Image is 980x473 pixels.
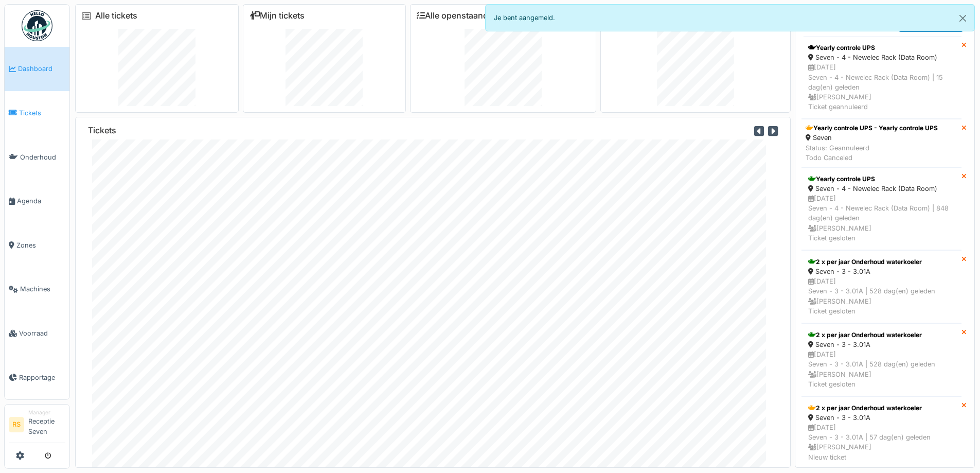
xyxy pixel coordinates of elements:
[22,10,52,41] img: Badge_color-CXgf-gQk.svg
[5,223,69,268] a: Zones
[20,152,65,162] span: Onderhoud
[801,323,961,396] a: 2 x per jaar Onderhoud waterkoeler Seven - 3 - 3.01A [DATE]Seven - 3 - 3.01A | 528 dag(en) gelede...
[5,355,69,399] a: Rapportage
[95,11,137,21] a: Alle tickets
[19,108,65,118] span: Tickets
[801,167,961,250] a: Yearly controle UPS Seven - 4 - Newelec Rack (Data Room) [DATE]Seven - 4 - Newelec Rack (Data Roo...
[5,135,69,179] a: Onderhoud
[808,330,955,340] div: 2 x per jaar Onderhoud waterkoeler
[806,143,938,163] div: Status: Geannuleerd
[17,196,65,206] span: Agenda
[801,36,961,119] a: Yearly controle UPS Seven - 4 - Newelec Rack (Data Room) [DATE]Seven - 4 - Newelec Rack (Data Roo...
[19,373,65,382] span: Rapportage
[808,194,955,243] div: [DATE] Seven - 4 - Newelec Rack (Data Room) | 848 dag(en) geleden [PERSON_NAME] Ticket gesloten
[808,349,955,389] div: [DATE] Seven - 3 - 3.01A | 528 dag(en) geleden [PERSON_NAME] Ticket gesloten
[808,340,955,349] div: Seven - 3 - 3.01A
[801,396,961,469] a: 2 x per jaar Onderhoud waterkoeler Seven - 3 - 3.01A [DATE]Seven - 3 - 3.01A | 57 dag(en) geleden...
[9,417,24,432] li: RS
[801,250,961,323] a: 2 x per jaar Onderhoud waterkoeler Seven - 3 - 3.01A [DATE]Seven - 3 - 3.01A | 528 dag(en) gelede...
[9,409,65,443] a: RS ManagerReceptie Seven
[808,423,955,462] div: [DATE] Seven - 3 - 3.01A | 57 dag(en) geleden [PERSON_NAME] Nieuw ticket
[20,284,65,294] span: Machines
[485,4,975,31] div: Je bent aangemeld.
[808,413,955,423] div: Seven - 3 - 3.01A
[28,409,65,416] div: Manager
[88,126,116,135] h6: Tickets
[5,47,69,91] a: Dashboard
[808,174,955,184] div: Yearly controle UPS
[28,409,65,441] li: Receptie Seven
[806,154,852,162] span: translation missing: nl.notification.todo_canceled
[808,267,955,276] div: Seven - 3 - 3.01A
[806,133,938,143] div: Seven
[250,11,305,21] a: Mijn tickets
[808,43,955,52] div: Yearly controle UPS
[808,52,955,62] div: Seven - 4 - Newelec Rack (Data Room)
[16,240,65,250] span: Zones
[19,328,65,338] span: Voorraad
[808,404,955,413] div: 2 x per jaar Onderhoud waterkoeler
[806,124,938,133] div: Yearly controle UPS - Yearly controle UPS
[808,276,955,316] div: [DATE] Seven - 3 - 3.01A | 528 dag(en) geleden [PERSON_NAME] Ticket gesloten
[808,62,955,112] div: [DATE] Seven - 4 - Newelec Rack (Data Room) | 15 dag(en) geleden [PERSON_NAME] Ticket geannuleerd
[951,5,974,32] button: Close
[5,91,69,135] a: Tickets
[18,64,65,74] span: Dashboard
[5,311,69,356] a: Voorraad
[417,11,516,21] a: Alle openstaande taken
[5,179,69,223] a: Agenda
[808,257,955,267] div: 2 x per jaar Onderhoud waterkoeler
[5,267,69,311] a: Machines
[808,184,955,194] div: Seven - 4 - Newelec Rack (Data Room)
[801,119,961,167] a: Yearly controle UPS - Yearly controle UPS Seven Status: Geannuleerd Todo Canceled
